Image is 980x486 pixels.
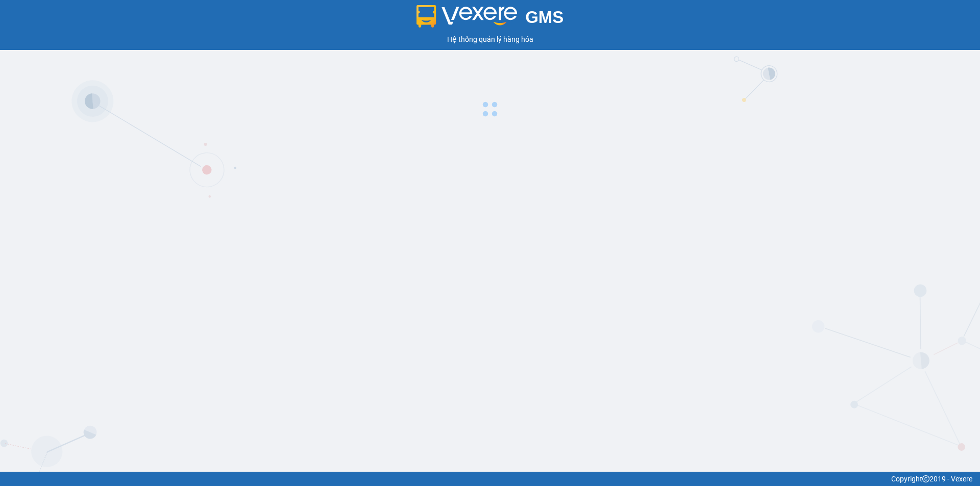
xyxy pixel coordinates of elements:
span: copyright [922,475,929,482]
a: GMS [416,15,564,23]
span: GMS [525,8,563,27]
img: logo 2 [416,5,518,28]
div: Hệ thống quản lý hàng hóa [3,34,977,45]
div: Copyright 2019 - Vexere [8,473,972,484]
